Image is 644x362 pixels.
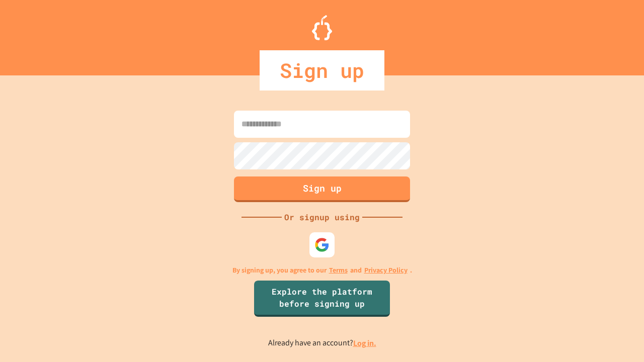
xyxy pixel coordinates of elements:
[314,237,330,252] img: google-icon.svg
[282,211,362,223] div: Or signup using
[268,337,376,349] p: Already have an account?
[260,50,384,90] div: Sign up
[312,15,332,40] img: Logo.svg
[329,265,348,276] a: Terms
[364,265,408,276] a: Privacy Policy
[254,281,390,317] a: Explore the platform before signing up
[353,338,376,348] a: Log in.
[602,322,634,352] iframe: chat widget
[232,265,412,276] p: By signing up, you agree to our and .
[234,176,410,202] button: Sign up
[560,278,634,321] iframe: chat widget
